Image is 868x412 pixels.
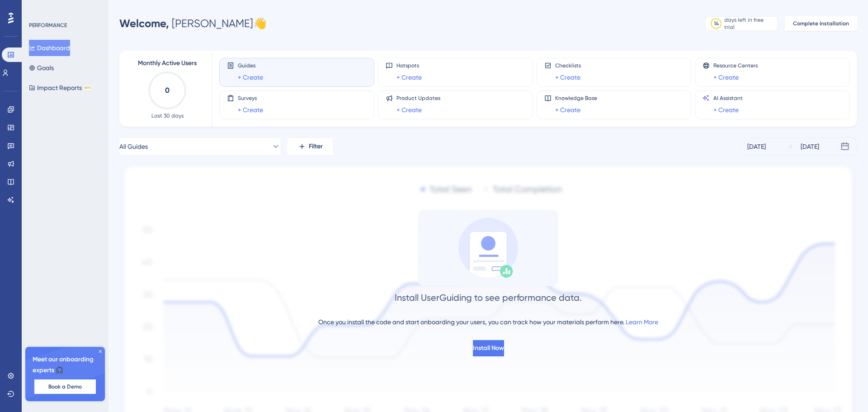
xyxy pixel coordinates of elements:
span: Resource Centers [713,62,758,69]
div: PERFORMANCE [29,22,67,29]
span: Meet our onboarding experts 🎧 [33,354,98,376]
span: Guides [238,62,263,69]
a: + Create [238,72,263,83]
a: + Create [555,104,580,115]
span: Product Updates [396,95,440,102]
div: Install UserGuiding to see performance data. [395,291,582,304]
span: Monthly Active Users [138,58,197,69]
div: [DATE] [747,141,766,152]
button: Dashboard [29,40,70,56]
button: Goals [29,60,54,76]
text: 0 [165,86,170,95]
div: days left in free trial [724,16,774,31]
a: + Create [713,104,739,115]
div: BETA [84,85,92,90]
div: [DATE] [801,141,819,152]
span: Last 30 days [151,112,184,119]
button: Complete Installation [785,16,857,31]
span: Install Now [473,343,504,354]
div: 14 [714,20,719,27]
span: Book a Demo [48,383,82,390]
span: Welcome, [119,17,169,30]
span: Checklists [555,62,581,69]
a: + Create [555,72,580,83]
a: + Create [713,72,739,83]
button: All Guides [119,137,280,156]
span: Hotspots [396,62,422,69]
a: + Create [238,104,263,115]
button: Install Now [473,340,504,356]
a: + Create [396,104,422,115]
span: All Guides [119,141,148,152]
button: Book a Demo [34,379,96,394]
div: [PERSON_NAME] 👋 [119,16,267,31]
a: Learn More [626,318,658,326]
span: AI Assistant [713,95,743,102]
div: Once you install the code and start onboarding your users, you can track how your materials perfo... [318,317,658,327]
span: Knowledge Base [555,95,597,102]
a: + Create [396,72,422,83]
span: Complete Installation [793,20,849,27]
span: Filter [309,141,323,152]
button: Filter [288,137,333,156]
button: Impact ReportsBETA [29,80,92,96]
span: Surveys [238,95,263,102]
